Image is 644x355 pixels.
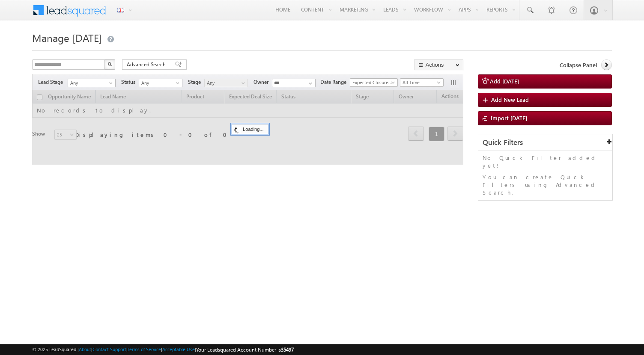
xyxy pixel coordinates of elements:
a: Any [139,79,182,87]
a: Expected Closure Date [350,78,398,87]
span: Owner [253,78,272,86]
a: Acceptable Use [162,346,195,352]
a: About [79,346,91,352]
a: Terms of Service [128,346,161,352]
a: Any [68,79,116,87]
span: Lead Stage [38,78,66,86]
p: You can create Quick Filters using Advanced Search. [483,173,608,196]
span: All Time [400,79,441,86]
a: Contact Support [92,346,126,352]
span: Expected Closure Date [350,79,395,86]
span: Date Range [320,78,350,86]
img: Search [107,62,112,66]
span: © 2025 LeadSquared | | | | | [32,346,294,354]
span: Any [68,79,113,87]
span: Manage [DATE] [32,31,102,44]
a: Any [204,79,248,87]
a: All Time [400,78,444,87]
span: Advanced Search [127,61,168,68]
span: Any [139,79,180,87]
p: No Quick Filter added yet! [483,154,608,169]
span: Stage [188,78,204,86]
span: Any [205,79,245,87]
span: Collapse Panel [560,61,597,69]
span: Import [DATE] [491,114,527,121]
span: 35497 [281,346,294,353]
span: Add New Lead [491,96,529,103]
span: Add [DATE] [490,77,519,85]
a: Show All Items [304,79,315,88]
span: Status [121,78,139,86]
button: Actions [414,59,463,70]
span: Your Leadsquared Account Number is [196,346,294,353]
div: Loading... [232,124,268,134]
div: Quick Filters [478,134,612,151]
